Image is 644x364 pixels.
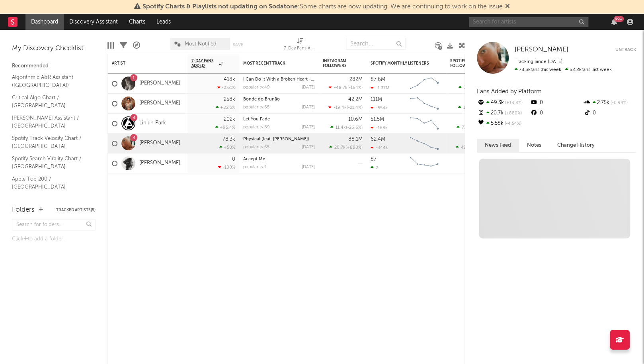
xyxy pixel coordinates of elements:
a: [PERSON_NAME] Assistant / [GEOGRAPHIC_DATA] [12,114,88,130]
div: I Can Do It With a Broken Heart - Dombresky Remix [243,77,315,82]
a: [PERSON_NAME] [515,46,568,54]
a: Dashboard [25,14,64,30]
div: 258k [224,97,235,102]
div: +82.5 % [216,105,235,110]
div: 0 [530,108,583,118]
div: ( ) [329,145,363,150]
div: 51.5M [371,117,384,122]
div: 0 [450,153,490,173]
div: Artist [112,61,172,66]
a: Physical (feat. [PERSON_NAME]) [243,137,309,142]
div: ( ) [456,145,490,150]
div: 62.4M [371,137,385,142]
div: 10.6M [348,117,363,122]
div: [DATE] [302,145,315,150]
div: Let You Fade [243,117,315,122]
a: Leads [151,14,176,30]
div: 0 [530,98,583,108]
div: popularity: 49 [243,85,270,90]
div: -344k [371,145,388,150]
span: 11.4k [336,126,346,130]
button: Untrack [615,46,636,54]
span: Fans Added by Platform [477,89,542,94]
a: Spotify Search Virality Chart / [GEOGRAPHIC_DATA] [12,154,88,171]
div: Recommended [12,61,96,71]
div: +50 % [219,145,235,150]
span: 166k [463,106,473,110]
a: [PERSON_NAME] [139,100,180,107]
div: 0 [232,157,235,162]
div: ( ) [457,125,490,130]
button: 99+ [611,19,617,25]
button: Save [233,43,243,47]
button: News Feed [477,139,519,152]
div: 5.58k [477,118,530,129]
div: popularity: 65 [243,145,269,150]
div: 78.3k [222,137,235,142]
div: Accept Me [243,157,315,161]
input: Search for artists [469,17,588,27]
div: My Discovery Checklist [12,44,96,53]
span: -0.94 % [609,101,628,105]
input: Search for folders... [12,219,96,230]
svg: Chart title [406,153,442,173]
div: 2.75k [583,98,636,108]
div: [DATE] [302,125,315,130]
span: -21.4 % [348,106,361,110]
button: Change History [549,139,603,152]
div: 87.6M [371,77,385,82]
svg: Chart title [406,74,442,94]
span: +18.8 % [504,101,523,105]
div: +95.4 % [215,125,235,130]
div: Spotify Monthly Listeners [371,61,430,66]
div: Spotify Followers [450,59,478,68]
a: Apple Top 200 / [GEOGRAPHIC_DATA] [12,175,88,191]
span: -164 % [349,86,361,90]
div: -554k [371,105,388,110]
div: [DATE] [302,105,315,110]
a: Algorithmic A&R Assistant ([GEOGRAPHIC_DATA]) [12,73,88,89]
div: 2 [371,165,378,170]
svg: Chart title [406,134,442,153]
div: Edit Columns [107,34,114,57]
div: A&R Pipeline [133,34,140,57]
div: 42.2M [348,97,363,102]
div: -168k [371,125,388,130]
a: Critical Algo Chart / [GEOGRAPHIC_DATA] [12,93,88,110]
span: +880 % [347,146,361,150]
div: Physical (feat. Troye Sivan) [243,137,315,142]
div: 418k [224,77,235,82]
a: Bonde do Brunão [243,97,280,102]
span: -19.4k [334,106,347,110]
svg: Chart title [406,114,442,134]
button: Tracked Artists(5) [56,208,96,212]
a: [PERSON_NAME] [139,80,180,87]
span: 78.3k fans this week [515,67,561,72]
a: Spotify Track Velocity Chart / [GEOGRAPHIC_DATA] [12,134,88,150]
span: [PERSON_NAME] [515,46,568,53]
a: Accept Me [243,157,265,161]
div: popularity: 65 [243,105,269,110]
div: popularity: 69 [243,125,270,130]
input: Search... [346,38,406,50]
div: [DATE] [302,165,315,169]
div: ( ) [458,105,490,110]
span: 349k [464,86,474,90]
div: [DATE] [302,85,315,90]
div: 88.1M [348,137,363,142]
span: Tracking Since: [DATE] [515,59,562,64]
div: ( ) [328,105,363,110]
div: 99 + [614,16,624,22]
span: Most Notified [185,41,217,47]
a: I Can Do It With a Broken Heart - [PERSON_NAME] Remix [243,77,361,82]
div: ( ) [330,125,363,130]
div: -100 % [218,165,235,170]
div: 7-Day Fans Added (7-Day Fans Added) [284,34,316,57]
div: Most Recent Track [243,61,303,66]
div: 49.3k [477,98,530,108]
span: 49.3k [461,146,472,150]
span: 52.2k fans last week [515,67,612,72]
div: Filters [120,34,127,57]
div: -1.37M [371,85,389,91]
div: 7-Day Fans Added (7-Day Fans Added) [284,44,316,53]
